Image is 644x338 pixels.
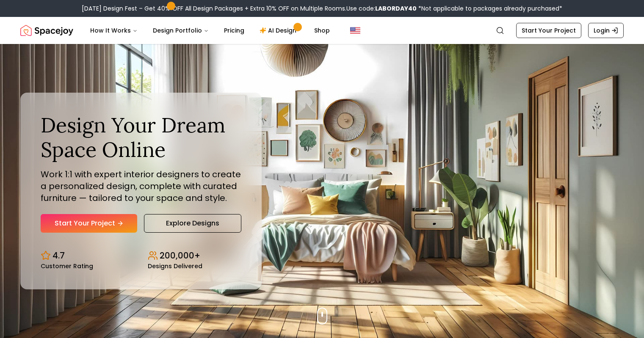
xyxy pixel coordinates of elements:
a: Shop [307,22,337,39]
p: Work 1:1 with expert interior designers to create a personalized design, complete with curated fu... [41,168,241,204]
a: Start Your Project [41,214,137,233]
span: *Not applicable to packages already purchased* [417,4,562,13]
div: Design stats [41,243,241,269]
p: 4.7 [53,250,65,261]
button: How It Works [83,22,144,39]
a: Explore Designs [144,214,241,233]
a: Pricing [217,22,251,39]
small: Customer Rating [41,263,93,269]
img: Spacejoy Logo [20,22,73,39]
nav: Main [83,22,337,39]
a: Login [588,23,624,38]
b: LABORDAY40 [375,4,417,13]
a: Start Your Project [516,23,581,38]
h1: Design Your Dream Space Online [41,113,241,162]
img: United States [350,25,360,36]
a: AI Design [253,22,306,39]
a: Spacejoy [20,22,73,39]
button: Design Portfolio [146,22,216,39]
small: Designs Delivered [148,263,202,269]
nav: Global [20,17,624,44]
p: 200,000+ [160,250,200,261]
div: [DATE] Design Fest – Get 40% OFF All Design Packages + Extra 10% OFF on Multiple Rooms. [82,4,562,13]
span: Use code: [346,4,417,13]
